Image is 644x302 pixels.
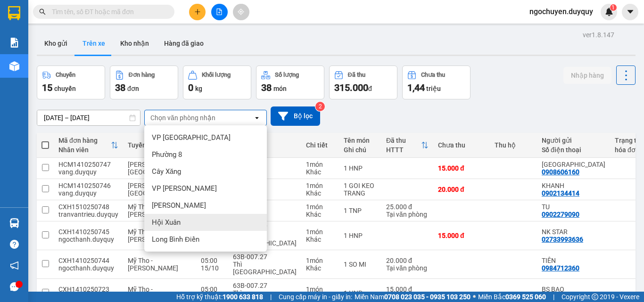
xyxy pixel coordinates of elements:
[233,261,297,276] div: Thì [GEOGRAPHIC_DATA]
[306,182,334,189] div: 1 món
[306,168,334,176] div: Khác
[542,137,605,144] div: Người gửi
[58,211,118,218] div: tranvantrieu.duyquy
[256,65,324,99] button: Số lượng38món
[233,253,297,261] div: 63B-007.27
[542,161,605,168] div: VIỆT TIÊN
[386,211,429,218] div: Tại văn phòng
[9,61,19,71] img: warehouse-icon
[216,8,223,15] span: file-add
[306,264,334,272] div: Khác
[315,102,325,111] sup: 2
[386,203,429,211] div: 25.000 đ
[610,4,617,11] sup: 1
[152,184,217,193] span: VP [PERSON_NAME]
[189,4,206,20] button: plus
[58,182,118,189] div: HCM1410250746
[344,207,377,214] div: 1 TNP
[344,289,377,297] div: 1 HNP
[583,30,614,40] div: ver 1.8.147
[542,189,579,197] div: 0902134414
[152,201,206,210] span: [PERSON_NAME]
[58,168,118,176] div: vang.duyquy
[9,38,19,48] img: solution-icon
[438,141,485,149] div: Chưa thu
[592,294,598,300] span: copyright
[275,72,299,78] div: Số lượng
[563,67,611,84] button: Nhập hàng
[37,32,75,55] button: Kho gửi
[110,65,178,99] button: Đơn hàng38đơn
[10,282,19,291] span: message
[553,292,554,302] span: |
[58,189,118,197] div: vang.duyquy
[211,4,228,20] button: file-add
[128,203,178,218] span: Mỹ Tho - [PERSON_NAME]
[273,85,287,92] span: món
[233,4,249,20] button: aim
[201,286,223,293] div: 05:00
[233,282,297,289] div: 63B-007.27
[115,82,125,93] span: 38
[144,125,267,252] ul: Menu
[10,240,19,249] span: question-circle
[52,7,163,17] input: Tìm tên, số ĐT hoặc mã đơn
[542,236,583,243] div: 02733993636
[438,164,485,172] div: 15.000 đ
[306,286,334,293] div: 1 món
[334,82,368,93] span: 315.000
[344,261,377,268] div: 1 SO MI
[58,257,118,264] div: CXH1410250744
[176,292,263,302] span: Hỗ trợ kỹ thuật:
[58,161,118,168] div: HCM1410250747
[542,203,605,211] div: TU
[58,236,118,243] div: ngocthanh.duyquy
[270,292,272,302] span: |
[306,211,334,218] div: Khác
[344,164,377,172] div: 1 HNP
[42,82,52,93] span: 15
[426,85,441,92] span: triệu
[128,161,191,176] span: [PERSON_NAME] - [GEOGRAPHIC_DATA]
[188,82,193,93] span: 0
[542,168,579,176] div: 0908606160
[542,182,605,189] div: KHANH
[306,141,334,149] div: Chi tiết
[128,141,191,149] div: Tuyến
[329,65,397,99] button: Đã thu315.000đ
[611,4,615,11] span: 1
[58,146,111,154] div: Nhân viên
[542,146,605,154] div: Số điện thoại
[58,286,118,293] div: CXH1410250723
[58,203,118,211] div: CXH1510250748
[37,65,105,99] button: Chuyến15chuyến
[386,137,421,144] div: Đã thu
[542,286,605,293] div: BS BAO
[344,146,377,154] div: Ghi chú
[473,295,476,299] span: ⚪️
[386,257,429,264] div: 20.000 đ
[253,114,261,122] svg: open
[8,6,20,20] img: logo-vxr
[127,85,139,92] span: đơn
[438,186,485,193] div: 20.000 đ
[626,8,635,16] span: caret-down
[128,257,178,272] span: Mỹ Tho - [PERSON_NAME]
[128,286,178,301] span: Mỹ Tho - [PERSON_NAME]
[75,32,113,55] button: Trên xe
[344,137,377,144] div: Tên món
[152,133,231,142] span: VP [GEOGRAPHIC_DATA]
[386,146,421,154] div: HTTT
[58,137,111,144] div: Mã đơn hàng
[306,228,334,236] div: 1 món
[152,218,181,227] span: Hội Xuân
[152,150,182,159] span: Phường 8
[10,261,19,270] span: notification
[344,232,377,239] div: 1 HNP
[271,106,320,126] button: Bộ lọc
[306,189,334,197] div: Khác
[37,110,140,125] input: Select a date range.
[402,65,471,99] button: Chưa thu1,44 triệu
[201,264,223,272] div: 15/10
[238,8,244,15] span: aim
